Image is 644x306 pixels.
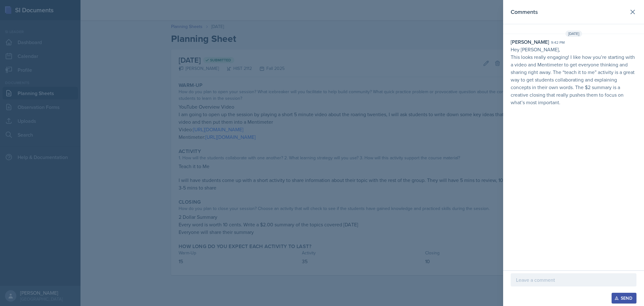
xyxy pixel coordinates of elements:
[565,31,582,37] span: [DATE]
[511,8,538,16] h2: Comments
[616,296,632,301] div: Send
[612,293,636,303] button: Send
[511,53,636,106] p: This looks really engaging! I like how you’re starting with a video and Mentimeter to get everyon...
[511,46,636,53] p: Hey [PERSON_NAME],
[511,38,549,46] div: [PERSON_NAME]
[551,40,565,45] div: 9:42 pm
